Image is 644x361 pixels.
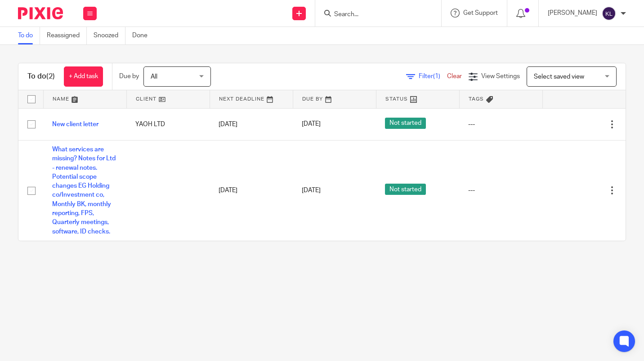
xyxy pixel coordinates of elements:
[119,72,139,81] p: Due by
[468,120,533,129] div: ---
[18,27,40,44] a: To do
[447,73,462,79] a: Clear
[468,186,533,195] div: ---
[64,66,103,87] a: + Add task
[548,9,597,18] p: [PERSON_NAME]
[385,184,426,195] span: Not started
[602,6,616,21] img: svg%3E
[210,140,293,241] td: [DATE]
[469,97,484,101] span: Tags
[47,27,87,44] a: Reassigned
[419,73,447,79] span: Filter
[52,121,98,128] a: New client letter
[481,73,520,79] span: View Settings
[210,108,293,140] td: [DATE]
[52,146,116,235] a: What services are missing? Notes for Ltd - renewal notes. Potential scope changes EG Holding co/I...
[302,187,321,194] span: [DATE]
[94,27,125,44] a: Snoozed
[463,10,498,16] span: Get Support
[433,73,440,79] span: (1)
[333,11,414,19] input: Search
[151,74,157,80] span: All
[18,7,63,19] img: Pixie
[126,108,210,140] td: YAOH LTD
[27,72,55,81] h1: To do
[302,121,321,128] span: [DATE]
[46,73,55,80] span: (2)
[132,27,154,44] a: Done
[385,118,426,129] span: Not started
[534,74,584,80] span: Select saved view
